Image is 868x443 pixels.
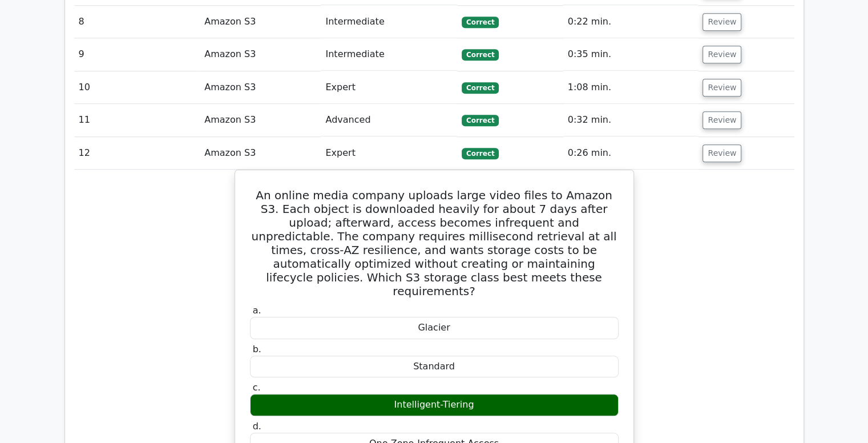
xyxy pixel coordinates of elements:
td: Amazon S3 [200,71,321,104]
span: Correct [462,115,499,126]
td: 8 [74,6,200,38]
button: Review [703,46,741,63]
td: 11 [74,104,200,136]
td: 0:35 min. [563,38,699,71]
td: Intermediate [321,6,457,38]
span: Correct [462,17,499,28]
td: Intermediate [321,38,457,71]
td: Amazon S3 [200,137,321,170]
td: Expert [321,137,457,170]
div: Glacier [250,317,619,339]
button: Review [703,13,741,31]
td: Amazon S3 [200,6,321,38]
span: Correct [462,82,499,94]
td: 0:22 min. [563,6,699,38]
span: Correct [462,49,499,61]
td: Amazon S3 [200,38,321,71]
td: 12 [74,137,200,170]
td: 10 [74,71,200,104]
td: 0:32 min. [563,104,699,136]
button: Review [703,79,741,96]
td: 0:26 min. [563,137,699,170]
h5: An online media company uploads large video files to Amazon S3. Each object is downloaded heavily... [249,188,620,298]
span: a. [253,305,261,316]
td: Amazon S3 [200,104,321,136]
td: 9 [74,38,200,71]
span: b. [253,344,261,355]
td: Advanced [321,104,457,136]
td: 1:08 min. [563,71,699,104]
button: Review [703,144,741,162]
span: d. [253,421,261,432]
span: Correct [462,148,499,159]
div: Intelligent-Tiering [250,394,619,416]
span: c. [253,382,261,393]
button: Review [703,111,741,129]
div: Standard [250,356,619,378]
td: Expert [321,71,457,104]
